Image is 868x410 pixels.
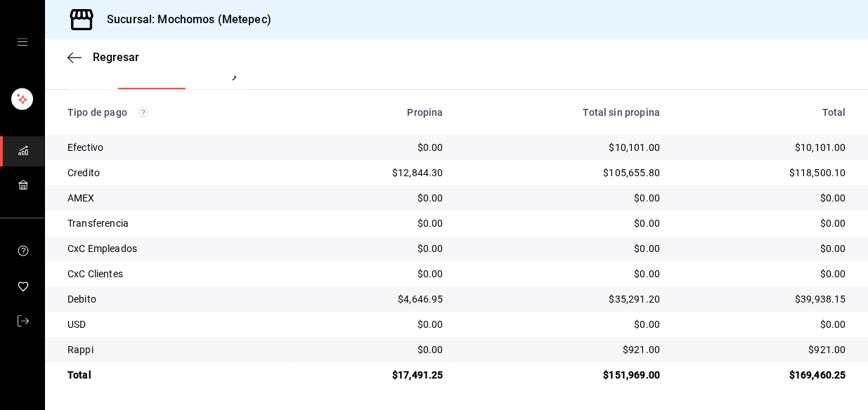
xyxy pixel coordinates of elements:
div: Transferencia [67,216,283,230]
div: $0.00 [682,267,846,281]
div: Total [682,107,846,118]
button: Regresar [67,51,139,64]
div: $0.00 [465,191,659,205]
div: Efectivo [67,140,283,154]
div: $0.00 [465,317,659,331]
div: Total [67,368,283,382]
div: $4,646.95 [306,292,443,306]
div: $0.00 [306,267,443,281]
div: $35,291.20 [465,292,659,306]
div: Propina [306,107,443,118]
div: navigation tabs [118,65,220,89]
svg: Los pagos realizados con Pay y otras terminales son montos brutos. [138,107,148,117]
div: $0.00 [682,191,846,205]
div: $0.00 [465,216,659,230]
div: Debito [67,292,283,306]
div: $169,460.25 [682,368,846,382]
span: Regresar [93,51,139,64]
div: $0.00 [306,242,443,256]
div: $39,938.15 [682,292,846,306]
div: $105,655.80 [465,166,659,180]
div: $0.00 [682,216,846,230]
div: $0.00 [306,216,443,230]
div: $17,491.25 [306,368,443,382]
div: AMEX [67,191,283,205]
div: $0.00 [306,140,443,154]
div: $151,969.00 [465,368,659,382]
div: $0.00 [682,242,846,256]
div: $0.00 [682,317,846,331]
div: $0.00 [465,242,659,256]
div: $0.00 [306,191,443,205]
div: $0.00 [306,343,443,357]
div: Rappi [67,343,283,357]
h3: Sucursal: Mochomos (Metepec) [96,11,271,28]
button: open drawer [17,37,28,48]
button: Ver pagos [209,65,262,89]
div: $921.00 [682,343,846,357]
div: CxC Clientes [67,267,283,281]
div: USD [67,317,283,331]
div: $0.00 [306,317,443,331]
div: $10,101.00 [465,140,659,154]
div: $921.00 [465,343,659,357]
div: Tipo de pago [67,107,283,118]
div: $0.00 [465,267,659,281]
div: $12,844.30 [306,166,443,180]
div: $10,101.00 [682,140,846,154]
button: Ver resumen [118,65,187,89]
div: Credito [67,166,283,180]
div: $118,500.10 [682,166,846,180]
div: CxC Empleados [67,242,283,256]
div: Total sin propina [465,107,659,118]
